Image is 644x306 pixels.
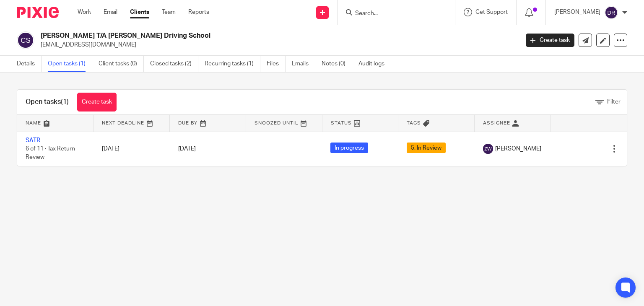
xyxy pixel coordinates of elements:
[292,56,315,72] a: Emails
[322,56,352,72] a: Notes (0)
[605,6,618,19] img: svg%3E
[554,8,600,16] p: [PERSON_NAME]
[150,56,198,72] a: Closed tasks (2)
[483,144,493,154] img: svg%3E
[104,8,117,16] a: Email
[162,8,176,16] a: Team
[607,99,621,105] span: Filter
[17,56,42,72] a: Details
[331,121,352,125] span: Status
[526,34,574,47] a: Create task
[205,56,260,72] a: Recurring tasks (1)
[267,56,286,72] a: Files
[48,56,92,72] a: Open tasks (1)
[77,93,117,112] a: Create task
[61,99,69,105] span: (1)
[254,121,299,125] span: Snoozed Until
[78,8,91,16] a: Work
[407,143,446,153] span: 5. In Review
[130,8,149,16] a: Clients
[99,56,144,72] a: Client tasks (0)
[178,146,196,152] span: [DATE]
[17,31,34,49] img: svg%3E
[26,137,40,143] a: SATR
[26,98,69,106] h1: Open tasks
[407,121,421,125] span: Tags
[41,41,513,49] p: [EMAIL_ADDRESS][DOMAIN_NAME]
[358,56,391,72] a: Audit logs
[330,143,368,153] span: In progress
[41,31,419,40] h2: [PERSON_NAME] T/A [PERSON_NAME] Driving School
[17,7,59,18] img: Pixie
[26,146,75,161] span: 6 of 11 · Tax Return Review
[188,8,209,16] a: Reports
[93,132,170,166] td: [DATE]
[495,145,541,153] span: [PERSON_NAME]
[475,9,508,15] span: Get Support
[354,10,430,18] input: Search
